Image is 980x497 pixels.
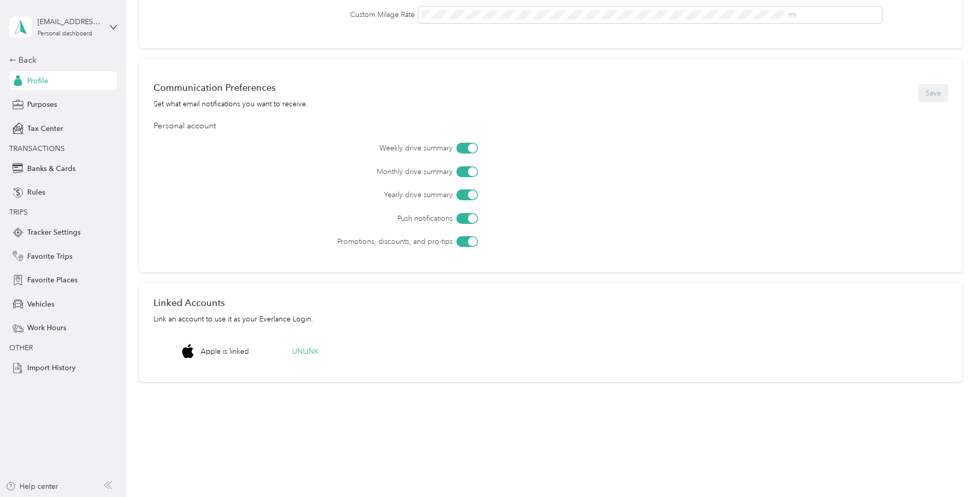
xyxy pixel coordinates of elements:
label: Monthly drive summary [211,166,453,177]
div: Link an account to use it as your Everlance Login. [153,314,948,324]
span: Work Hours [27,322,66,333]
span: Banks & Cards [27,163,75,174]
label: Weekly drive summary [211,143,453,154]
span: Import History [27,362,75,373]
label: Promotions, discounts, and pro-tips [211,236,453,247]
label: Push notifications [211,213,453,224]
label: Custom Milage Rate [153,9,415,20]
div: Set what email notifications you want to receive. [153,99,308,109]
span: TRANSACTIONS [9,144,65,153]
span: Rules [27,187,45,198]
span: Favorite Trips [27,251,72,262]
div: Personal dashboard [37,31,92,37]
span: Profile [27,75,48,86]
div: Personal account [153,120,948,132]
img: Apple Logo [182,344,194,358]
button: Help center [6,481,58,492]
span: Apple is linked [201,346,249,357]
span: OTHER [9,343,33,352]
span: Tracker Settings [27,227,81,238]
span: mi [789,10,796,19]
span: Purposes [27,99,57,110]
span: TRIPS [9,208,28,217]
div: Linked Accounts [153,297,948,308]
span: Vehicles [27,299,54,310]
label: Yearly drive summary [211,189,453,200]
span: Tax Center [27,123,63,134]
iframe: Everlance-gr Chat Button Frame [923,439,980,497]
div: [EMAIL_ADDRESS][DOMAIN_NAME] [37,16,102,27]
button: Unlink [285,342,326,360]
div: Communication Preferences [153,82,308,93]
div: Back [9,54,112,66]
span: Favorite Places [27,275,78,285]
